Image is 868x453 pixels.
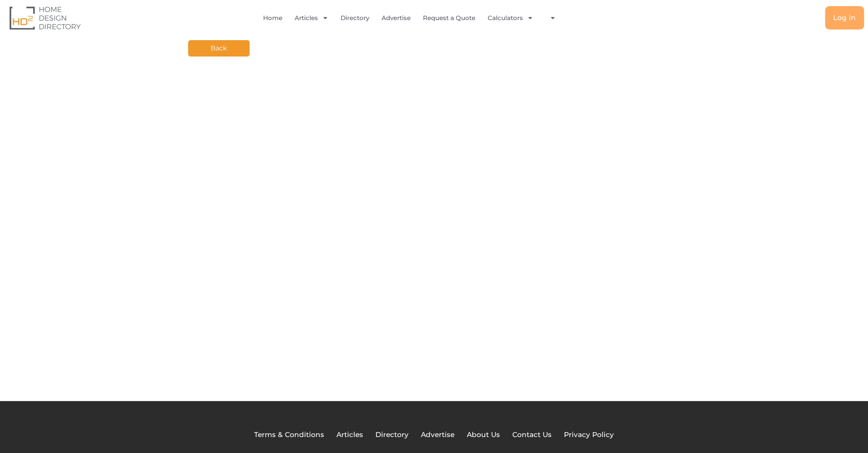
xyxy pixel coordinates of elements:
[336,430,363,440] a: Articles
[825,6,864,29] a: Log in
[512,430,552,440] a: Contact Us
[423,9,475,27] a: Request a Quote
[295,9,328,27] a: Articles
[421,430,454,440] a: Advertise
[375,430,409,440] a: Directory
[564,430,614,440] a: Privacy Policy
[176,9,649,27] nav: Menu
[188,40,250,57] a: Back
[341,9,369,27] a: Directory
[467,430,500,440] a: About Us
[254,430,324,440] a: Terms & Conditions
[263,9,282,27] a: Home
[488,9,533,27] a: Calculators
[382,9,411,27] a: Advertise
[833,14,856,21] span: Log in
